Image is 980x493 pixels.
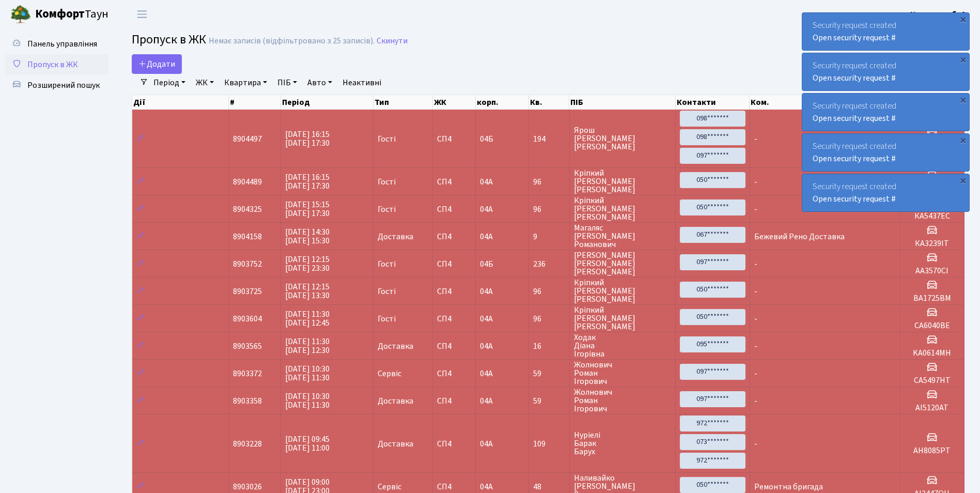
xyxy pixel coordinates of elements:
span: 8904158 [233,231,262,242]
span: Доставка [378,397,413,405]
span: Доставка [378,342,413,350]
h5: KA0614MH [905,348,960,358]
span: 04А [480,176,493,188]
span: 04Б [480,258,493,270]
span: - [754,313,757,325]
span: [DATE] 11:30 [DATE] 12:45 [285,309,330,329]
span: Жолнович Роман Ігорович [574,361,671,386]
span: [DATE] 10:30 [DATE] 11:30 [285,363,330,383]
span: 8903604 [233,313,262,325]
b: Комфорт [35,6,85,22]
span: Панель управління [27,38,97,50]
h5: АА3570СІ [905,266,960,276]
h5: СА6040ВЕ [905,321,960,331]
span: [DATE] 15:15 [DATE] 17:30 [285,199,330,219]
span: 04А [480,368,493,379]
div: Security request created [802,94,969,131]
a: Open security request # [813,72,896,84]
span: 04А [480,204,493,215]
span: Гості [378,178,396,186]
span: 194 [533,135,565,143]
span: СП4 [437,315,471,323]
h5: КА5437ЕС [905,211,960,221]
span: СП4 [437,260,471,268]
a: Додати [132,54,182,74]
span: 04А [480,231,493,242]
span: [DATE] 09:45 [DATE] 11:00 [285,434,330,454]
h5: КА3239ІТ [905,239,960,249]
span: 04А [480,438,493,450]
span: Ремонтна бригада [754,481,823,492]
h5: AI5120AT [905,403,960,413]
span: 8903725 [233,286,262,297]
h5: ВА1725ВМ [905,294,960,303]
th: Період [281,95,373,110]
span: Бежевий Рено Доставка [754,231,845,242]
span: Жолнович Роман Ігорович [574,388,671,413]
span: - [754,368,757,379]
a: Open security request # [813,113,896,124]
span: - [754,204,757,215]
span: 48 [533,483,565,491]
span: Гості [378,287,396,296]
img: logo.png [10,4,31,25]
div: × [958,95,968,105]
a: Open security request # [813,153,896,164]
span: 96 [533,178,565,186]
span: - [754,286,757,297]
span: 04А [480,395,493,407]
span: [DATE] 11:30 [DATE] 12:30 [285,336,330,356]
span: СП4 [437,369,471,378]
a: Скинути [377,36,408,46]
span: 8903565 [233,341,262,352]
th: Кв. [529,95,570,110]
span: СП4 [437,135,471,143]
a: Квартира [220,74,271,91]
span: 9 [533,233,565,241]
span: 16 [533,342,565,350]
span: - [754,176,757,188]
span: - [754,341,757,352]
span: Гості [378,135,396,143]
div: × [958,135,968,145]
span: СП4 [437,397,471,405]
span: [DATE] 16:15 [DATE] 17:30 [285,172,330,192]
span: 96 [533,205,565,213]
span: 109 [533,440,565,448]
span: Магаляс [PERSON_NAME] Романович [574,224,671,249]
a: Пропуск в ЖК [5,54,108,75]
button: Переключити навігацію [129,6,155,23]
span: 8903228 [233,438,262,450]
span: 96 [533,287,565,296]
span: Гості [378,205,396,213]
span: Таун [35,6,108,23]
span: - [754,258,757,270]
span: СП4 [437,233,471,241]
span: [DATE] 12:15 [DATE] 13:30 [285,281,330,301]
span: Кріпкий [PERSON_NAME] [PERSON_NAME] [574,196,671,221]
span: [DATE] 10:30 [DATE] 11:30 [285,391,330,411]
span: Ярош [PERSON_NAME] [PERSON_NAME] [574,126,671,151]
div: × [958,54,968,65]
a: Консьєрж б. 4. [910,8,968,21]
th: # [229,95,282,110]
span: 8903752 [233,258,262,270]
span: СП4 [437,483,471,491]
th: Ком. [750,95,900,110]
th: Дії [132,95,229,110]
span: 59 [533,369,565,378]
th: Тип [374,95,433,110]
span: 04Б [480,133,493,145]
h5: CA5497HT [905,376,960,386]
th: корп. [476,95,529,110]
div: Security request created [802,53,969,90]
div: Security request created [802,174,969,211]
span: 8904489 [233,176,262,188]
div: Security request created [802,134,969,171]
span: Кріпкий [PERSON_NAME] [PERSON_NAME] [574,279,671,303]
span: 8903026 [233,481,262,492]
span: Сервіс [378,483,401,491]
span: СП4 [437,440,471,448]
span: Нуріелі Барак Барух [574,431,671,456]
span: 8903358 [233,395,262,407]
